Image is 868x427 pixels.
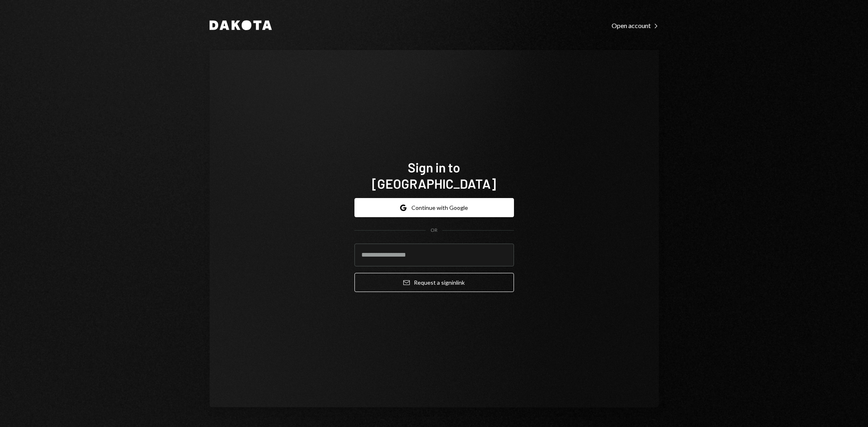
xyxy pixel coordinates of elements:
button: Request a signinlink [354,273,514,292]
a: Open account [612,21,659,30]
h1: Sign in to [GEOGRAPHIC_DATA] [354,159,514,192]
div: OR [431,227,437,234]
div: Open account [612,22,659,30]
button: Continue with Google [354,198,514,217]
